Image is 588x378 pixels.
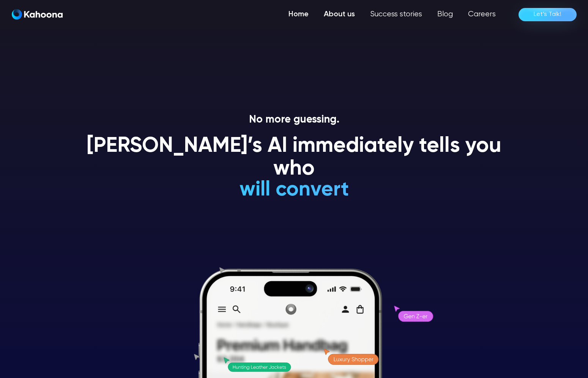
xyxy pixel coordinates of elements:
[281,7,316,22] a: Home
[182,179,406,201] h1: will convert
[363,7,430,22] a: Success stories
[78,135,511,180] h1: [PERSON_NAME]’s AI immediately tells you who
[316,7,363,22] a: About us
[12,9,63,20] img: Kahoona logo white
[460,7,503,22] a: Careers
[534,8,561,20] div: Let’s Talk!
[519,8,577,21] a: Let’s Talk!
[430,7,460,22] a: Blog
[78,113,511,126] p: No more guessing.
[12,9,63,20] a: home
